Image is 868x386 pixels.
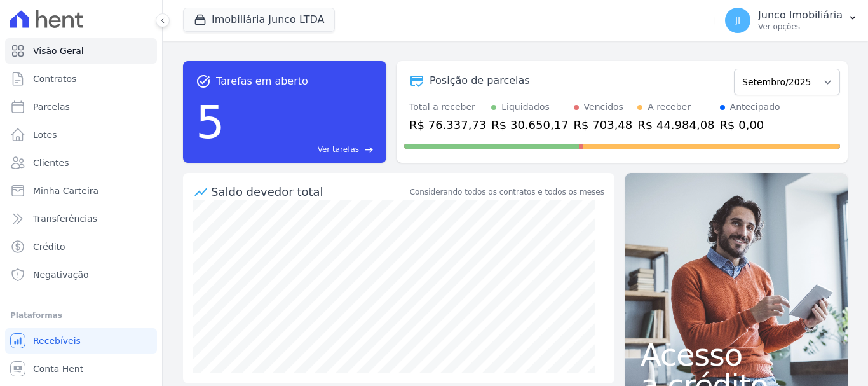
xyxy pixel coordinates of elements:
[33,212,97,225] span: Transferências
[33,240,65,253] span: Crédito
[584,100,623,114] div: Vencidos
[196,89,225,155] div: 5
[648,100,691,114] div: A receber
[5,234,157,259] a: Crédito
[5,178,157,203] a: Minha Carteira
[5,150,157,176] a: Clientes
[720,116,780,134] div: R$ 0,00
[318,144,359,155] span: Ver tarefas
[730,100,780,114] div: Antecipado
[574,116,633,134] div: R$ 703,48
[33,334,81,347] span: Recebíveis
[196,74,211,89] span: task_alt
[5,356,157,382] a: Conta Hent
[33,184,98,197] span: Minha Carteira
[758,22,843,32] p: Ver opções
[10,308,152,323] div: Plataformas
[33,100,70,113] span: Parcelas
[501,100,550,114] div: Liquidados
[491,116,568,134] div: R$ 30.650,17
[33,45,84,57] span: Visão Geral
[33,156,69,169] span: Clientes
[364,145,374,155] span: east
[211,183,407,200] div: Saldo devedor total
[641,340,832,370] span: Acesso
[33,128,57,141] span: Lotes
[637,116,714,134] div: R$ 44.984,08
[5,66,157,92] a: Contratos
[5,206,157,231] a: Transferências
[183,8,335,32] button: Imobiliária Junco LTDA
[5,122,157,148] a: Lotes
[230,144,374,155] a: Ver tarefas east
[33,268,89,281] span: Negativação
[715,3,868,38] button: JI Junco Imobiliária Ver opções
[5,262,157,287] a: Negativação
[33,362,83,375] span: Conta Hent
[5,94,157,120] a: Parcelas
[33,72,76,85] span: Contratos
[410,186,604,198] div: Considerando todos os contratos e todos os meses
[5,328,157,354] a: Recebíveis
[430,73,530,88] div: Posição de parcelas
[5,38,157,64] a: Visão Geral
[758,9,843,22] p: Junco Imobiliária
[409,100,486,114] div: Total a receber
[216,74,308,89] span: Tarefas em aberto
[735,16,740,25] span: JI
[409,116,486,134] div: R$ 76.337,73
